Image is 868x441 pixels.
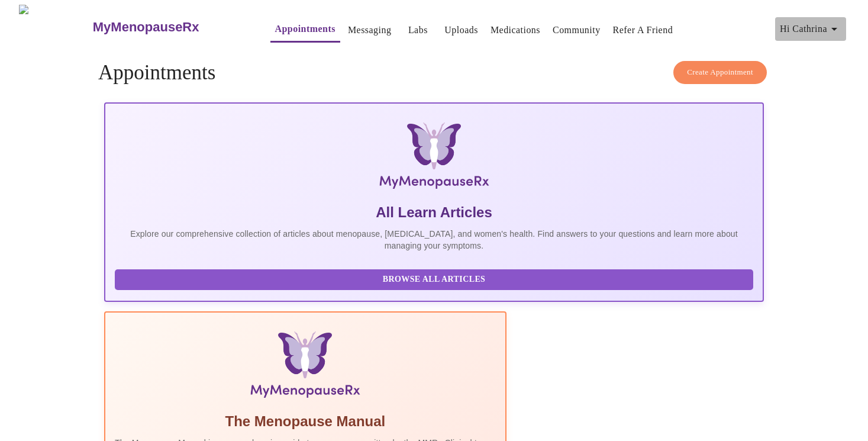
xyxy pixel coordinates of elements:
button: Messaging [343,18,396,42]
button: Hi Cathrina [775,17,846,41]
a: Appointments [275,21,335,37]
h5: The Menopause Manual [115,412,496,431]
h5: All Learn Articles [115,203,753,222]
img: MyMenopauseRx Logo [19,5,91,49]
button: Refer a Friend [608,18,678,42]
button: Create Appointment [673,61,767,84]
button: Appointments [270,17,340,43]
span: Hi Cathrina [780,21,841,37]
img: MyMenopauseRx Logo [214,123,654,194]
button: Browse All Articles [115,269,753,290]
a: Community [553,22,601,38]
span: Create Appointment [687,66,753,79]
a: Refer a Friend [613,22,673,38]
button: Labs [399,18,437,42]
button: Medications [486,18,545,42]
a: MyMenopauseRx [91,7,246,48]
a: Messaging [348,22,391,38]
button: Uploads [440,18,483,42]
a: Labs [408,22,428,38]
a: Browse All Articles [115,273,756,284]
a: Medications [491,22,540,38]
h4: Appointments [98,61,770,85]
p: Explore our comprehensive collection of articles about menopause, [MEDICAL_DATA], and women's hea... [115,228,753,252]
button: Community [548,18,605,42]
a: Uploads [444,22,478,38]
h3: MyMenopauseRx [93,20,199,35]
img: Menopause Manual [175,331,435,403]
span: Browse All Articles [127,272,741,287]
